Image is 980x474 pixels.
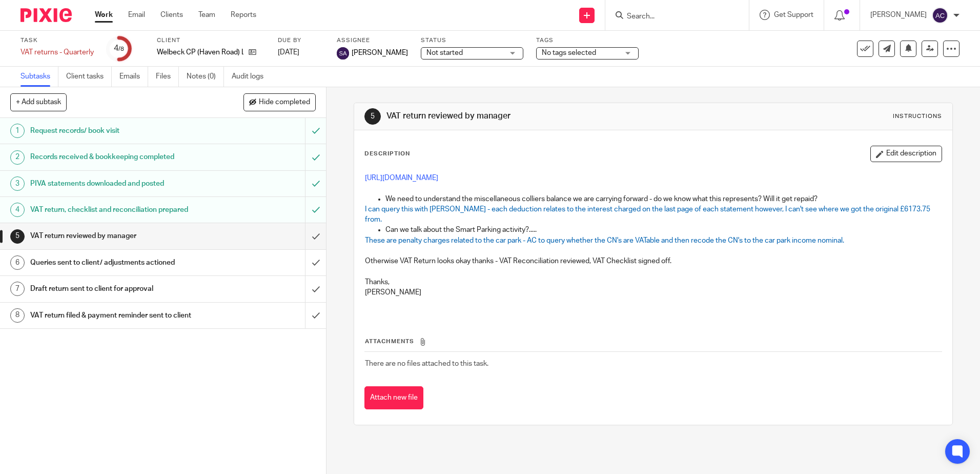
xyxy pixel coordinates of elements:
[30,123,207,139] h1: Request records/ book visit
[364,386,423,409] button: Attach new file
[365,339,414,344] span: Attachments
[198,10,215,20] a: Team
[626,12,718,22] input: Search
[119,67,148,87] a: Emails
[278,49,299,56] span: [DATE]
[386,111,675,122] h1: VAT return reviewed by manager
[542,49,596,56] span: No tags selected
[232,67,271,87] a: Audit logs
[337,47,349,60] img: svg%3E
[10,203,25,217] div: 4
[21,8,72,22] img: Pixie
[157,36,265,45] label: Client
[365,256,941,266] p: Otherwise VAT Return looks okay thanks - VAT Reconciliation reviewed, VAT Checklist signed off.
[385,194,941,204] p: We need to understand the miscellaneous colliers balance we are carrying forward - do we know wha...
[160,10,183,20] a: Clients
[243,93,316,111] button: Hide completed
[536,36,639,45] label: Tags
[21,47,94,57] div: VAT returns - Quarterly
[364,108,381,125] div: 5
[352,48,408,58] span: [PERSON_NAME]
[774,11,813,18] span: Get Support
[10,308,25,323] div: 8
[21,67,58,87] a: Subtasks
[66,67,112,87] a: Client tasks
[426,49,463,56] span: Not started
[10,255,25,270] div: 6
[337,36,408,45] label: Assignee
[10,93,67,111] button: + Add subtask
[10,282,25,296] div: 7
[30,202,207,218] h1: VAT return, checklist and reconciliation prepared
[365,206,932,223] span: I can query this with [PERSON_NAME] - each deduction relates to the interest charged on the last ...
[30,176,207,191] h1: PIVA statements downloaded and posted
[259,98,310,107] span: Hide completed
[30,228,207,244] h1: VAT return reviewed by manager
[10,124,25,138] div: 1
[128,10,145,20] a: Email
[118,46,124,52] small: /8
[421,36,523,45] label: Status
[364,150,410,158] p: Description
[870,10,927,20] p: [PERSON_NAME]
[114,43,124,54] div: 4
[893,112,942,121] div: Instructions
[156,67,179,87] a: Files
[10,150,25,165] div: 2
[870,146,942,162] button: Edit description
[30,281,207,297] h1: Draft return sent to client for approval
[932,7,948,24] img: svg%3E
[30,308,207,323] h1: VAT return filed & payment reminder sent to client
[10,176,25,191] div: 3
[365,287,941,298] p: [PERSON_NAME]
[10,229,25,244] div: 5
[385,225,941,235] p: Can we talk about the Smart Parking activity?.....
[365,237,844,244] span: These are penalty charges related to the car park - AC to query whether the CN's are VATable and ...
[95,10,113,20] a: Work
[30,255,207,270] h1: Queries sent to client/ adjustments actioned
[278,36,324,45] label: Due by
[231,10,256,20] a: Reports
[187,67,224,87] a: Notes (0)
[30,149,207,165] h1: Records received & bookkeeping completed
[365,360,488,367] span: There are no files attached to this task.
[365,174,438,182] a: [URL][DOMAIN_NAME]
[157,47,243,57] p: Welbeck CP (Haven Road) Ltd
[21,36,94,45] label: Task
[365,277,941,287] p: Thanks,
